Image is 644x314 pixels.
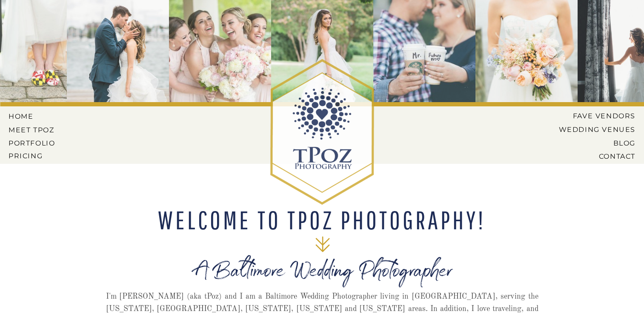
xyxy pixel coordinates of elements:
[130,265,515,293] h1: A Baltimore Wedding Photographer
[9,152,57,160] a: Pricing
[152,207,491,233] h2: WELCOME TO tPoz Photography!
[546,126,635,133] a: Wedding Venues
[9,139,57,147] a: PORTFOLIO
[9,112,47,120] a: HOME
[552,139,635,147] a: BLOG
[9,126,55,134] a: MEET tPoz
[566,112,635,120] a: Fave Vendors
[569,152,635,160] a: CONTACT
